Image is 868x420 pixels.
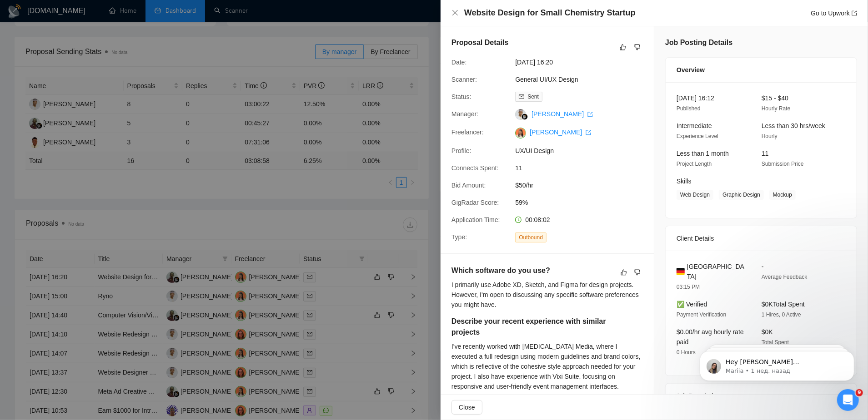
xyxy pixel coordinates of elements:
span: 1 Hires, 0 Active [762,311,801,318]
div: Client Details [677,226,846,251]
span: Payment Verification [677,311,726,318]
span: 11 [762,150,769,157]
span: Sent [527,94,539,100]
span: [DATE] 16:12 [677,94,714,102]
button: Close [452,400,482,415]
span: export [587,112,593,117]
span: 00:08:02 [525,216,550,223]
span: 9 [856,389,863,396]
span: export [586,130,591,135]
span: [DATE] 16:20 [515,57,652,67]
h4: Website Design for Small Chemistry Startup [464,7,636,19]
span: export [852,10,857,16]
span: Experience Level [677,133,718,139]
span: clock-circle [515,217,522,223]
button: Close [452,9,459,17]
span: Overview [677,65,705,75]
span: ✅ Verified [677,301,707,308]
span: Status: [452,93,472,100]
button: like [617,42,628,53]
span: $0K Total Spent [762,301,805,308]
img: 🇩🇪 [677,267,685,277]
h5: Proposal Details [452,37,508,48]
h5: Job Posting Details [665,37,733,48]
button: dislike [632,42,643,53]
a: [PERSON_NAME] export [532,110,593,118]
span: 11 [515,163,652,173]
button: dislike [632,267,643,278]
iframe: Intercom notifications сообщение [686,332,868,395]
span: dislike [634,44,641,51]
span: Less than 1 month [677,150,729,157]
img: gigradar-bm.png [522,114,528,120]
span: Date: [452,59,467,66]
span: mail [519,94,524,99]
span: Outbound [515,232,547,242]
span: [GEOGRAPHIC_DATA] [687,262,747,282]
span: Close [459,402,475,412]
span: $15 - $40 [762,94,788,102]
span: Connects Spent: [452,164,499,172]
h5: Describe your recent experience with similar projects [452,316,614,338]
span: - [762,263,764,270]
span: Graphic Design [719,190,764,200]
span: Mockup [769,190,796,200]
span: Hourly [762,133,778,139]
span: Type: [452,233,467,241]
img: c1uNj9yASvKgXK4m2vvefBjJDatZO9HXFkc4SmXnQeb3wYiPu_jtbm1UNRoPnitr3D [515,128,526,138]
div: Job Description [677,384,846,408]
span: Skills [677,178,692,185]
span: like [620,44,626,51]
div: I primarily use Adobe XD, Sketch, and Figma for design projects. However, I'm open to discussing ... [452,280,643,310]
iframe: Intercom live chat [837,389,859,411]
span: Submission Price [762,161,804,167]
span: GigRadar Score: [452,199,499,206]
span: $50/hr [515,180,652,190]
span: Bid Amount: [452,182,486,189]
span: Hourly Rate [762,105,790,112]
a: General UI/UX Design [515,76,578,83]
span: like [621,269,627,276]
button: like [618,267,629,278]
span: Published [677,105,701,112]
span: Application Time: [452,216,500,223]
div: I've recently worked with [MEDICAL_DATA] Media, where I executed a full redesign using modern gui... [452,341,643,391]
span: 0 Hours [677,349,696,356]
span: Less than 30 hrs/week [762,122,825,129]
span: close [452,9,459,16]
span: Scanner: [452,76,477,83]
span: Web Design [677,190,713,200]
span: Freelancer: [452,128,484,136]
h5: Which software do you use? [452,265,614,276]
span: 03:15 PM [677,284,700,290]
span: Manager: [452,110,478,118]
span: $0K [762,328,773,336]
span: Average Feedback [762,274,808,280]
span: Profile: [452,147,472,154]
span: dislike [634,269,641,276]
a: [PERSON_NAME] export [530,128,591,136]
span: $0.00/hr avg hourly rate paid [677,328,744,346]
span: 59% [515,198,652,208]
span: Project Length [677,161,712,167]
span: Intermediate [677,122,712,129]
a: Go to Upworkexport [811,10,857,17]
span: UX/UI Design [515,146,652,156]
